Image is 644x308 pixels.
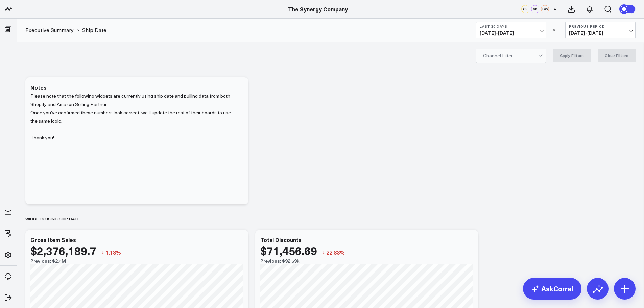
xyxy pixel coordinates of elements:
div: DW [541,5,549,13]
button: Previous Period[DATE]-[DATE] [565,22,636,38]
div: Previous: $92.59k [260,258,473,264]
span: + [553,7,556,11]
button: Apply Filters [553,49,591,62]
div: VS [550,28,562,32]
span: [DATE] - [DATE] [569,30,632,36]
span: ↓ [322,248,325,257]
a: AskCorral [523,278,581,300]
div: Notes [30,84,47,91]
div: VK [531,5,539,13]
a: The Synergy Company [288,5,348,13]
span: 22.83% [326,248,345,256]
div: Widgets using Ship date [25,211,80,227]
p: Please note that the following widgets are currently using ship date and pulling data from both S... [30,92,238,109]
button: + [551,5,559,13]
a: Executive Summary [25,26,74,34]
span: 1.18% [105,248,121,256]
button: Last 30 Days[DATE]-[DATE] [476,22,546,38]
p: Thank you! [30,125,238,142]
div: $71,456.69 [260,244,317,257]
b: Previous Period [569,24,632,28]
a: Ship Date [82,26,106,34]
b: Last 30 Days [480,24,543,28]
span: [DATE] - [DATE] [480,30,543,36]
div: Total Discounts [260,236,302,243]
div: > [25,26,79,34]
button: Clear Filters [598,49,636,62]
div: Gross Item Sales [30,236,76,243]
div: CS [521,5,529,13]
p: Once you’ve confirmed these numbers look correct, we’ll update the rest of their boards to use th... [30,109,238,125]
span: ↓ [101,248,104,257]
div: $2,376,189.7 [30,244,96,257]
div: Previous: $2.4M [30,258,243,264]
